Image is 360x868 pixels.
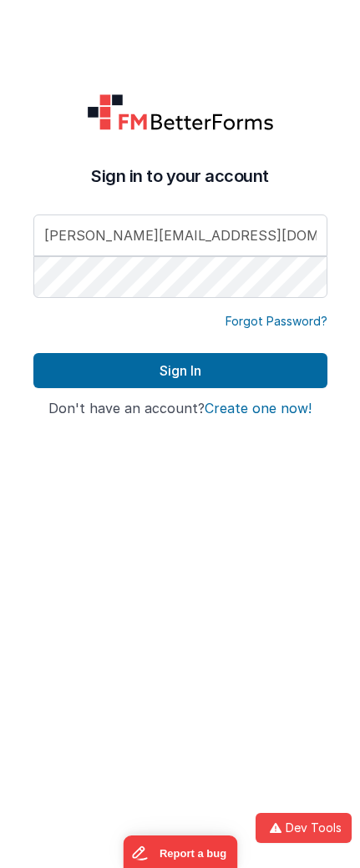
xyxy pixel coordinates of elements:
button: Create one now! [205,401,312,416]
a: Forgot Password? [226,313,327,330]
h4: Don't have an account? [33,401,327,416]
h4: Sign in to your account [33,164,327,188]
input: Email Address [33,214,327,256]
button: Sign In [33,353,327,388]
button: Dev Tools [256,813,352,843]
